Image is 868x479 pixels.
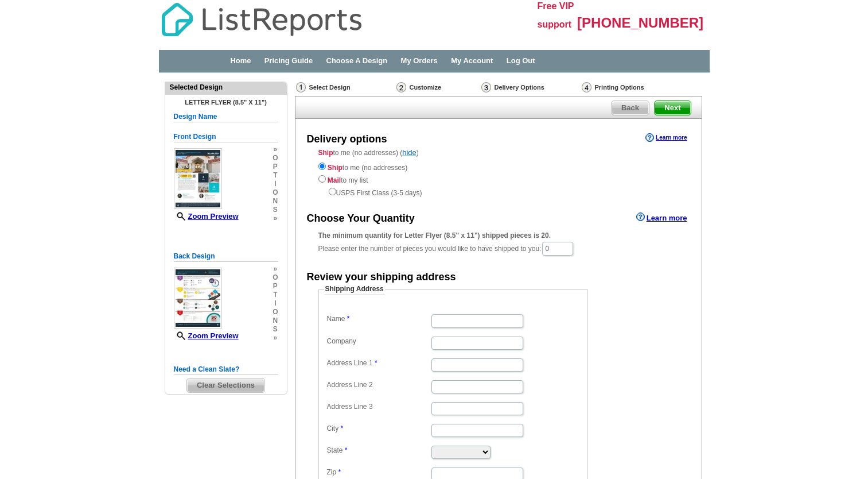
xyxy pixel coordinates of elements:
[655,101,690,115] span: Next
[507,56,535,65] a: Log Out
[396,82,406,92] img: Customize
[295,82,395,96] div: Select Design
[307,270,456,285] div: Review your shipping address
[327,424,430,434] label: City
[174,132,278,142] h5: Front Design
[273,214,278,223] span: »
[582,82,591,92] img: Printing Options & Summary
[327,446,430,455] label: State
[326,56,388,65] a: Choose A Design
[327,358,430,368] label: Address Line 1
[327,468,430,477] label: Zip
[273,334,278,342] span: »
[402,148,417,157] a: hide
[264,56,313,65] a: Pricing Guide
[307,132,387,147] div: Delivery options
[273,308,278,316] span: o
[480,82,581,96] div: Delivery Options
[273,282,278,291] span: p
[174,331,239,340] a: Zoom Preview
[612,101,649,115] span: Back
[328,164,342,172] strong: Ship
[577,15,703,30] span: [PHONE_NUMBER]
[273,291,278,299] span: t
[307,211,415,226] div: Choose Your Quantity
[187,378,264,392] span: Clear Selections
[273,299,278,308] span: i
[174,212,239,221] a: Zoom Preview
[273,188,278,197] span: o
[165,82,287,92] div: Selected Design
[273,273,278,282] span: o
[174,364,278,375] h5: Need a Clean Slate?
[401,56,438,65] a: My Orders
[296,82,306,92] img: Select Design
[273,154,278,163] span: o
[538,1,574,29] span: Free VIP support
[174,251,278,262] h5: Back Design
[324,284,385,295] legend: Shipping Address
[174,111,278,122] h5: Design Name
[273,325,278,334] span: s
[174,268,222,329] img: small-thumb.jpg
[481,82,491,92] img: Delivery Options
[295,148,702,198] div: to me (no addresses) ( )
[451,56,493,65] a: My Account
[273,197,278,206] span: n
[318,230,679,241] div: The minimum quantity for Letter Flyer (8.5" x 11") shipped pieces is 20.
[645,133,687,142] a: Learn more
[273,316,278,325] span: n
[273,265,278,273] span: »
[174,99,278,106] h4: Letter Flyer (8.5" x 11")
[273,180,278,188] span: i
[174,148,222,209] img: small-thumb.jpg
[318,149,333,157] strong: Ship
[273,171,278,180] span: t
[230,56,251,65] a: Home
[636,213,687,222] a: Learn more
[395,82,480,93] div: Customize
[273,163,278,171] span: p
[581,82,683,93] div: Printing Options
[318,230,679,257] div: Please enter the number of pieces you would like to have shipped to you:
[273,145,278,154] span: »
[318,160,679,198] div: to me (no addresses) to my list
[327,337,430,346] label: Company
[611,101,649,115] a: Back
[328,176,341,184] strong: Mail
[327,402,430,412] label: Address Line 3
[327,380,430,390] label: Address Line 2
[273,206,278,214] span: s
[318,186,679,198] div: USPS First Class (3-5 days)
[327,314,430,324] label: Name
